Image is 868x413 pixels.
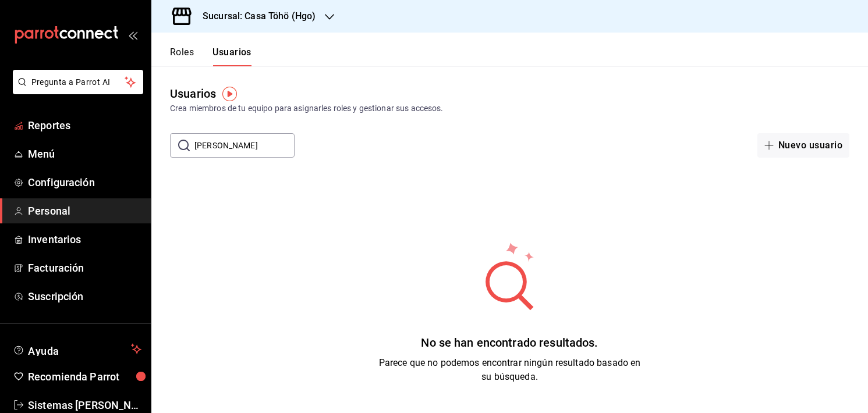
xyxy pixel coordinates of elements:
span: Facturación [28,260,141,276]
button: open_drawer_menu [128,30,137,40]
span: Parece que no podemos encontrar ningún resultado basado en su búsqueda. [379,357,641,382]
div: Crea miembros de tu equipo para asignarles roles y gestionar sus accesos. [170,102,849,115]
a: Pregunta a Parrot AI [8,84,143,97]
span: Sistemas [PERSON_NAME] [28,397,141,413]
button: Pregunta a Parrot AI [13,70,143,94]
button: Nuevo usuario [757,133,849,158]
div: navigation tabs [170,47,251,66]
h3: Sucursal: Casa Töhö (Hgo) [193,9,316,23]
span: Personal [28,203,141,219]
button: Roles [170,47,194,66]
span: Pregunta a Parrot AI [31,76,125,88]
input: Buscar usuario [194,134,295,157]
span: Ayuda [28,342,126,356]
span: Configuración [28,175,141,190]
button: Usuarios [212,47,251,66]
span: Suscripción [28,289,141,304]
span: Inventarios [28,232,141,247]
img: Tooltip marker [222,87,237,101]
span: Reportes [28,118,141,133]
div: No se han encontrado resultados. [379,334,641,351]
span: Menú [28,146,141,162]
span: Recomienda Parrot [28,369,141,384]
div: Usuarios [170,85,216,102]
